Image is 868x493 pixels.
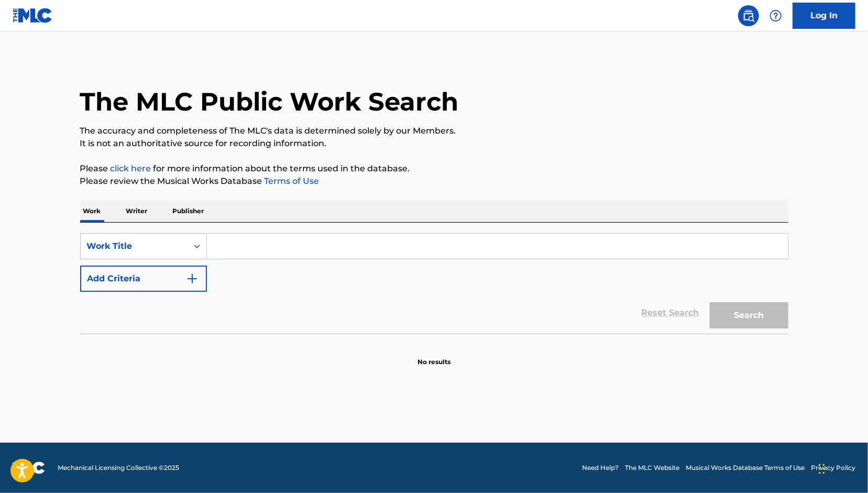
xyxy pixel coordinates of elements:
[80,233,788,334] form: Search Form
[770,9,782,22] img: help
[819,453,825,485] div: Drag
[625,463,679,473] a: The MLC Website
[80,125,788,137] p: The accuracy and completeness of The MLC's data is determined solely by our Members.
[738,5,759,26] a: Public Search
[816,443,868,493] iframe: Chat Widget
[58,463,179,473] span: Mechanical Licensing Collective © 2025
[80,200,104,222] p: Work
[765,5,786,26] div: Help
[80,266,207,292] button: Add Criteria
[186,272,199,285] img: 9d2ae6d4665cec9f34b9.svg
[87,240,181,253] div: Work Title
[80,175,788,188] p: Please review the Musical Works Database
[13,462,45,474] img: logo
[80,137,788,150] p: It is not an authoritative source for recording information.
[417,345,451,367] p: No results
[123,200,151,222] p: Writer
[262,176,320,186] a: Terms of Use
[80,86,459,117] h1: The MLC Public Work Search
[111,163,151,173] a: click here
[811,463,855,473] a: Privacy Policy
[793,3,855,29] a: Log In
[582,463,619,473] a: Need Help?
[686,463,805,473] a: Musical Works Database Terms of Use
[13,8,53,23] img: MLC Logo
[80,162,788,175] p: Please for more information about the terms used in the database.
[742,9,755,22] img: search
[170,200,207,222] p: Publisher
